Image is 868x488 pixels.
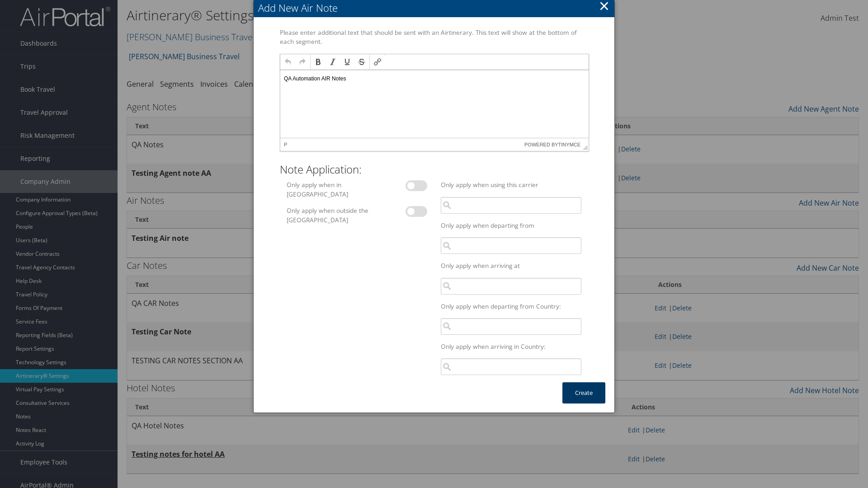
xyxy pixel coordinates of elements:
[311,55,325,69] div: Bold
[437,261,585,270] label: Only apply when arriving at
[437,221,585,230] label: Only apply when departing from
[562,382,605,404] button: Create
[326,55,340,69] div: Italic
[281,55,295,69] div: Undo
[437,180,585,189] label: Only apply when using this carrier
[340,55,354,69] div: Underline
[437,342,585,351] label: Only apply when arriving in Country:
[355,55,368,69] div: Strikethrough
[283,180,382,199] label: Only apply when in [GEOGRAPHIC_DATA]
[524,138,580,151] span: Powered by
[284,142,287,147] div: p
[283,206,382,225] label: Only apply when outside the [GEOGRAPHIC_DATA]
[280,70,589,138] iframe: Rich Text Area. Press ALT-F9 for menu. Press ALT-F10 for toolbar. Press ALT-0 for help
[558,142,581,147] a: tinymce
[276,28,592,47] label: Please enter additional text that should be sent with an Airtinerary. This text will show at the ...
[437,302,585,311] label: Only apply when departing from Country:
[280,162,588,177] h2: Note Application:
[371,55,384,69] div: Insert/edit link
[296,55,309,69] div: Redo
[258,1,614,15] div: Add New Air Note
